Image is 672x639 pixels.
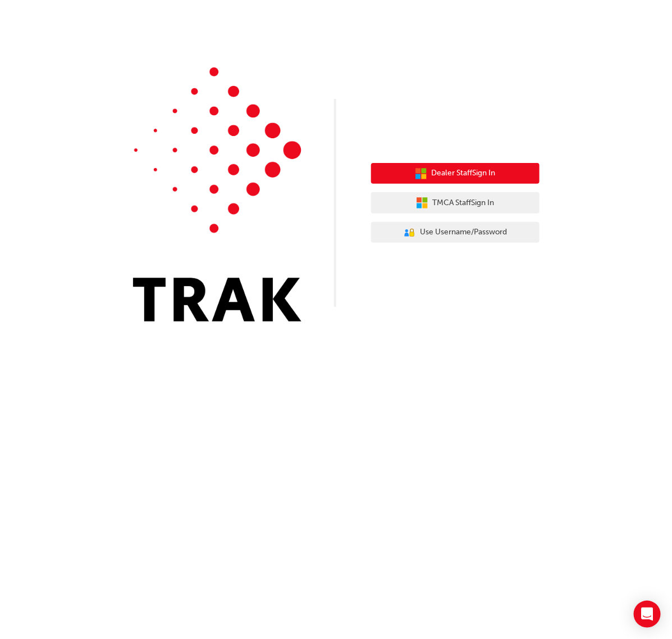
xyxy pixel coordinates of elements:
button: Dealer StaffSign In [371,163,540,184]
span: TMCA Staff Sign In [433,197,495,210]
button: TMCA StaffSign In [371,192,540,214]
img: Trak [133,67,301,321]
span: Use Username/Password [420,226,507,239]
div: Open Intercom Messenger [634,601,661,628]
span: Dealer Staff Sign In [432,167,496,180]
button: Use Username/Password [371,222,540,243]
